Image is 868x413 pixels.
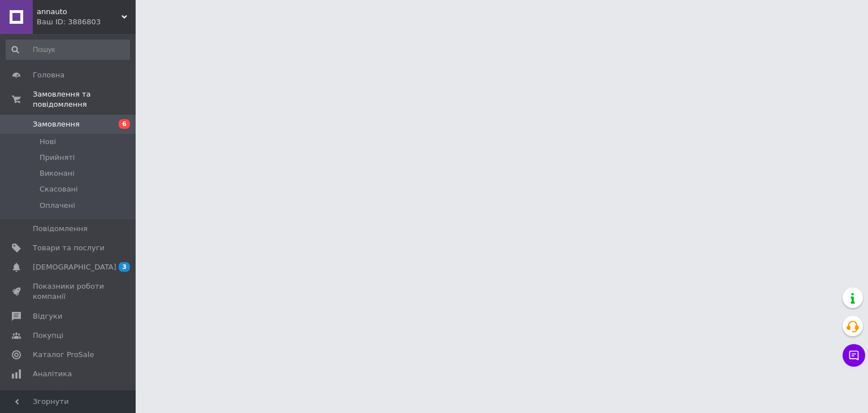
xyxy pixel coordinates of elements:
span: [DEMOGRAPHIC_DATA] [33,262,116,272]
span: Головна [33,70,64,80]
span: Товари та послуги [33,243,105,253]
span: Управління сайтом [33,388,105,408]
span: Покупці [33,331,63,341]
span: 6 [119,119,130,129]
span: Каталог ProSale [33,350,94,360]
span: Аналітика [33,369,72,379]
span: Оплачені [40,201,75,211]
span: Відгуки [33,311,62,321]
span: Замовлення та повідомлення [33,89,136,110]
span: Нові [40,137,56,147]
span: Замовлення [33,119,80,129]
span: Виконані [40,168,75,179]
div: Ваш ID: 3886803 [37,17,136,27]
input: Пошук [6,40,130,60]
button: Чат з покупцем [843,344,865,367]
span: Прийняті [40,153,75,163]
span: Повідомлення [33,224,88,234]
span: 3 [119,262,130,272]
span: annauto [37,7,121,17]
span: Показники роботи компанії [33,281,105,302]
span: Скасовані [40,184,78,194]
